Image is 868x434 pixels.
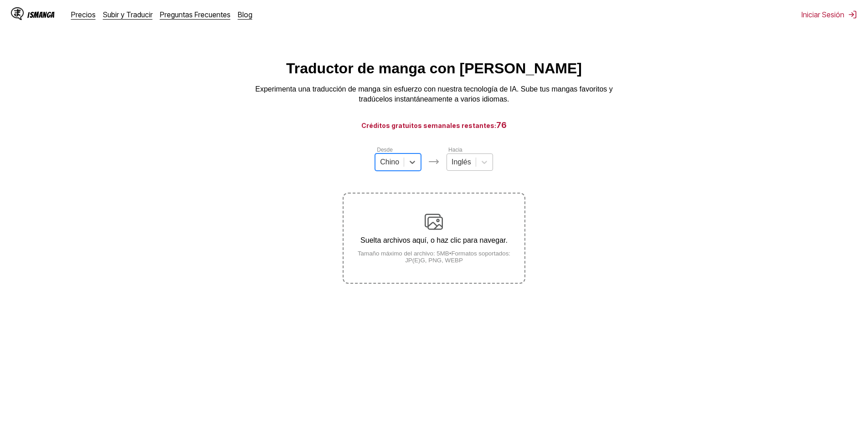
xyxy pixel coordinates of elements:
a: Preguntas Frecuentes [160,10,231,19]
span: 76 [496,120,507,130]
p: Suelta archivos aquí, o haz clic para navegar. [344,236,524,245]
div: IsManga [27,10,55,19]
h1: Traductor de manga con [PERSON_NAME] [286,60,582,77]
a: Subir y Traducir [103,10,153,19]
img: IsManga Logo [11,7,24,20]
img: Languages icon [428,156,439,167]
a: IsManga LogoIsManga [11,7,71,22]
p: Experimenta una traducción de manga sin esfuerzo con nuestra tecnología de IA. Sube tus mangas fa... [252,84,616,105]
small: Tamaño máximo del archivo: 5MB • Formatos soportados: JP(E)G, PNG, WEBP [344,250,524,264]
h3: Créditos gratuitos semanales restantes: [22,119,846,131]
label: Hacia [448,147,462,153]
img: Sign out [848,10,857,19]
label: Desde [377,147,393,153]
a: Blog [238,10,252,19]
a: Precios [71,10,96,19]
button: Iniciar Sesión [801,10,857,19]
